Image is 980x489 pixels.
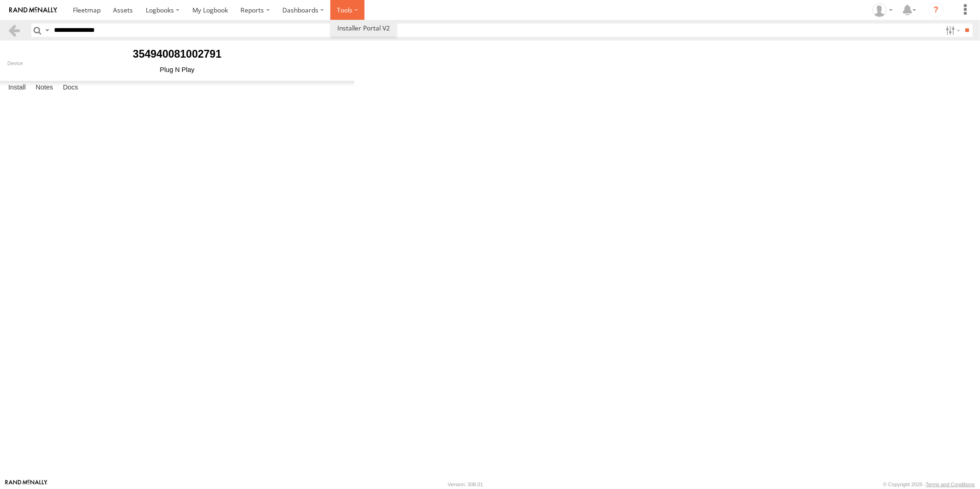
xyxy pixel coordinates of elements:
[926,482,975,487] a: Terms and Conditions
[929,3,944,18] i: ?
[7,66,347,73] div: Plug N Play
[869,3,896,17] div: Zarni Lwin
[43,24,51,37] label: Search Query
[7,24,21,37] a: Back to previous Page
[942,24,962,37] label: Search Filter Options
[5,480,48,489] a: Visit our Website
[448,482,483,487] div: Version: 308.01
[4,81,30,94] label: Install
[31,81,58,94] label: Notes
[7,60,347,66] div: Device
[883,482,975,487] div: © Copyright 2025 -
[58,81,83,94] label: Docs
[9,7,57,13] img: rand-logo.svg
[133,48,221,60] b: 354940081002791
